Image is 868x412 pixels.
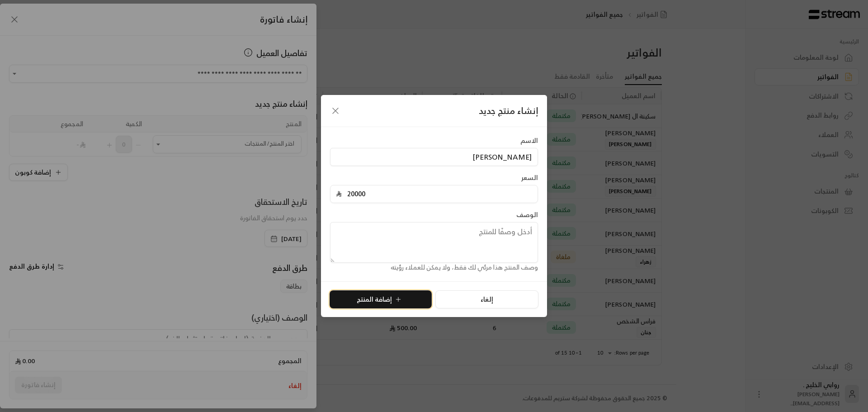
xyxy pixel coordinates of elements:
[520,136,538,145] label: الاسم
[391,261,538,273] span: وصف المنتج هذا مرئي لك فقط، ولا يمكن للعملاء رؤيته
[435,290,538,308] button: إلغاء
[479,103,538,118] span: إنشاء منتج جديد
[342,185,532,203] input: أدخل سعر المنتج
[521,173,538,182] label: السعر
[330,290,432,308] button: إضافة المنتج
[330,148,538,166] input: أدخل اسم المنتج
[516,210,538,219] label: الوصف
